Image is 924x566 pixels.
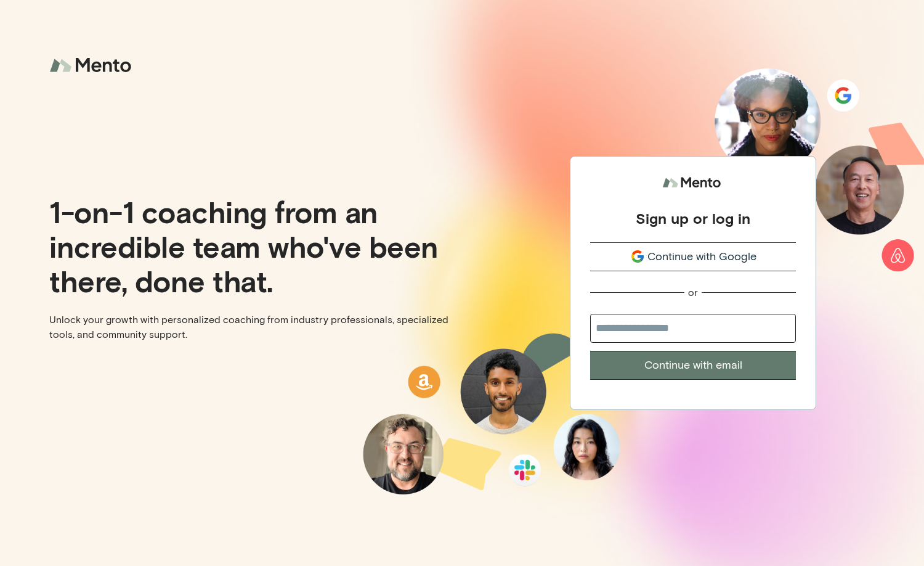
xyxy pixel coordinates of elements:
[688,286,698,299] div: or
[636,209,750,228] div: Sign up or log in
[49,49,136,82] img: logo
[590,242,796,271] button: Continue with Google
[49,313,452,342] p: Unlock your growth with personalized coaching from industry professionals, specialized tools, and...
[647,248,756,265] span: Continue with Google
[590,351,796,380] button: Continue with email
[662,171,724,194] img: logo.svg
[49,194,452,298] p: 1-on-1 coaching from an incredible team who've been there, done that.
